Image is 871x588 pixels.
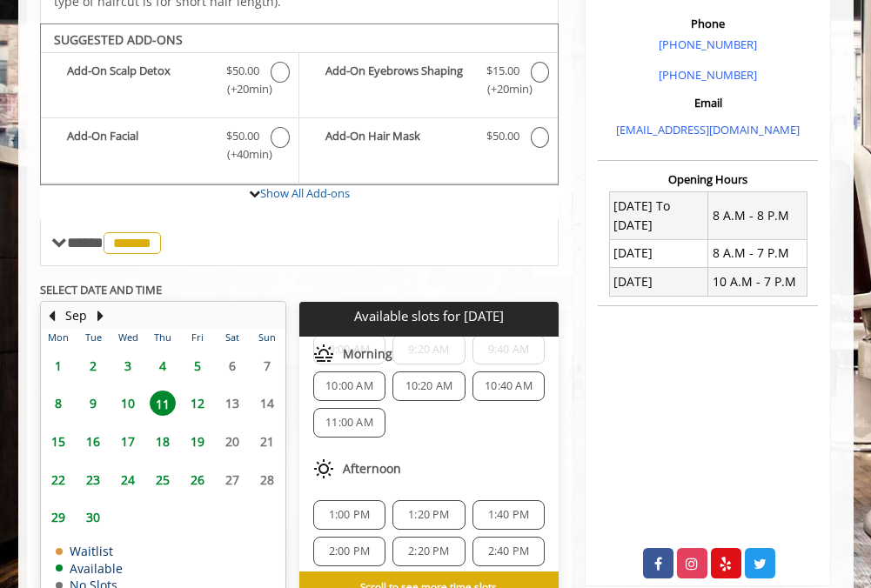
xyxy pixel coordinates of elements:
[472,371,545,401] div: 10:40 AM
[180,460,215,498] td: Select day26
[343,347,392,361] span: Morning
[45,353,71,378] span: 1
[180,423,215,461] td: Select day19
[115,353,141,378] span: 3
[408,508,449,522] span: 1:20 PM
[65,306,87,325] button: Sep
[708,239,807,267] td: 8 A.M - 7 P.M
[56,562,123,575] td: Available
[329,545,370,558] span: 2:00 PM
[94,306,108,325] button: Next Month
[80,353,106,378] span: 2
[343,462,401,476] span: Afternoon
[76,384,111,423] td: Select day9
[325,379,373,393] span: 10:00 AM
[45,391,71,416] span: 8
[184,467,211,492] span: 26
[45,504,71,530] span: 29
[111,329,145,346] th: Wed
[215,329,250,346] th: Sat
[392,537,465,566] div: 2:20 PM
[42,346,77,384] td: Select day1
[42,423,77,461] td: Select day15
[145,423,180,461] td: Select day18
[40,282,162,297] b: SELECT DATE AND TIME
[659,37,757,52] a: [PHONE_NUMBER]
[145,384,180,423] td: Select day11
[313,458,334,479] img: afternoon slots
[609,191,707,239] td: [DATE] To [DATE]
[184,429,211,454] span: 19
[313,537,385,566] div: 2:00 PM
[472,537,545,566] div: 2:40 PM
[76,329,111,346] th: Tue
[306,309,552,324] p: Available slots for [DATE]
[56,545,123,558] td: Waitlist
[708,191,807,239] td: 8 A.M - 8 P.M
[405,379,453,393] span: 10:20 AM
[392,371,465,401] div: 10:20 AM
[472,500,545,530] div: 1:40 PM
[616,122,800,137] a: [EMAIL_ADDRESS][DOMAIN_NAME]
[145,346,180,384] td: Select day4
[708,268,807,296] td: 10 A.M - 7 P.M
[145,460,180,498] td: Select day25
[45,467,71,492] span: 22
[150,353,176,378] span: 4
[659,67,757,83] a: [PHONE_NUMBER]
[609,268,707,296] td: [DATE]
[80,391,106,416] span: 9
[598,173,818,185] h3: Opening Hours
[184,353,211,378] span: 5
[180,384,215,423] td: Select day12
[184,391,211,416] span: 12
[111,346,145,384] td: Select day3
[150,467,176,492] span: 25
[115,467,141,492] span: 24
[76,498,111,537] td: Select day30
[42,329,77,346] th: Mon
[76,423,111,461] td: Select day16
[329,508,370,522] span: 1:00 PM
[150,391,176,416] span: 11
[408,545,449,558] span: 2:20 PM
[40,23,559,185] div: The Made Man Haircut And Beard Trim Add-onS
[602,17,814,30] h3: Phone
[602,97,814,109] h3: Email
[313,371,385,401] div: 10:00 AM
[76,346,111,384] td: Select day2
[54,31,183,48] b: SUGGESTED ADD-ONS
[42,384,77,423] td: Select day8
[45,306,59,325] button: Previous Month
[180,346,215,384] td: Select day5
[145,329,180,346] th: Thu
[250,329,285,346] th: Sun
[115,429,141,454] span: 17
[485,379,533,393] span: 10:40 AM
[488,508,529,522] span: 1:40 PM
[80,467,106,492] span: 23
[80,504,106,530] span: 30
[150,429,176,454] span: 18
[115,391,141,416] span: 10
[42,498,77,537] td: Select day29
[111,423,145,461] td: Select day17
[80,429,106,454] span: 16
[111,460,145,498] td: Select day24
[313,500,385,530] div: 1:00 PM
[609,239,707,267] td: [DATE]
[260,185,350,201] a: Show All Add-ons
[313,408,385,438] div: 11:00 AM
[180,329,215,346] th: Fri
[42,460,77,498] td: Select day22
[392,500,465,530] div: 1:20 PM
[45,429,71,454] span: 15
[313,344,334,364] img: morning slots
[488,545,529,558] span: 2:40 PM
[76,460,111,498] td: Select day23
[325,416,373,430] span: 11:00 AM
[111,384,145,423] td: Select day10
